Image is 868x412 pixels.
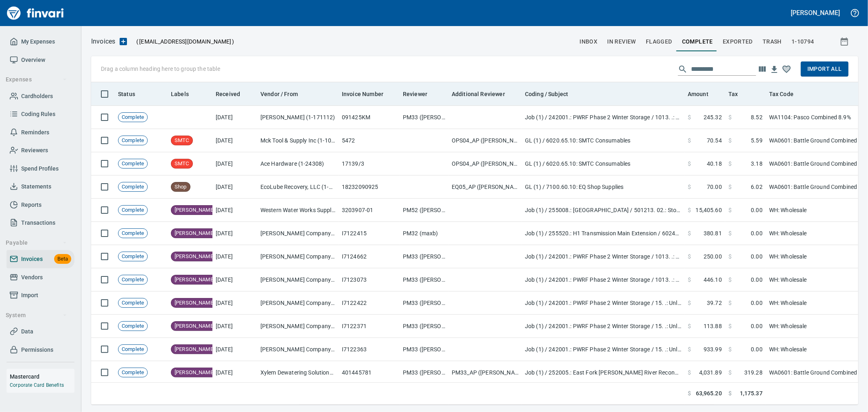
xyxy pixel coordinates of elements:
[171,253,218,261] span: [PERSON_NAME]
[688,276,691,284] span: $
[21,290,38,300] span: Import
[339,199,400,222] td: 3203907-01
[766,199,868,222] td: WH: Wholesale
[763,37,782,47] span: trash
[171,276,218,284] span: [PERSON_NAME]
[704,345,722,353] span: 933.99
[118,89,146,99] span: Status
[118,230,147,237] span: Complete
[2,308,70,323] button: System
[682,37,713,47] span: Complete
[7,341,74,359] a: Permissions
[707,136,722,145] span: 70.54
[171,346,218,353] span: [PERSON_NAME]
[688,345,691,353] span: $
[751,136,763,145] span: 5.59
[339,315,400,338] td: I7122371
[7,286,74,305] a: Import
[339,152,400,175] td: 17139/3
[212,106,257,129] td: [DATE]
[403,89,427,99] span: Reviewer
[21,164,59,174] span: Spend Profiles
[21,145,48,156] span: Reviewers
[118,322,147,330] span: Complete
[646,37,672,47] span: Flagged
[21,127,49,138] span: Reminders
[260,89,298,99] span: Vendor / From
[257,245,339,268] td: [PERSON_NAME] Company Inc. (1-10431)
[766,245,868,268] td: WH: Wholesale
[768,64,781,76] button: Download Table
[688,389,691,398] span: $
[751,252,763,261] span: 0.00
[10,372,74,381] h6: Mastercard
[522,175,684,199] td: GL (1) / 7100.60.10: EQ Shop Supplies
[452,89,505,99] span: Additional Reviewer
[744,368,763,377] span: 319.28
[688,89,719,99] span: Amount
[7,196,74,214] a: Reports
[171,160,192,168] span: SMTC
[21,327,33,337] span: Data
[525,89,579,99] span: Coding / Subject
[728,345,732,353] span: $
[171,183,190,191] span: Shop
[339,361,400,384] td: 401445781
[766,222,868,245] td: WH: Wholesale
[7,105,74,123] a: Coding Rules
[707,183,722,191] span: 70.00
[522,222,684,245] td: Job (1) / 255520.: H1 Transmission Main Extension / 602422. .: Water Pipe 24 in DIP / 3: Material
[138,37,232,46] span: [EMAIL_ADDRESS][DOMAIN_NAME]
[522,361,684,384] td: Job (1) / 252005.: East Fork [PERSON_NAME] River Reconnection / 8520. .: Isolation Area Pumping /...
[7,87,74,105] a: Cardholders
[118,183,147,191] span: Complete
[400,291,448,315] td: PM33 ([PERSON_NAME], elleb, [PERSON_NAME], [PERSON_NAME])
[400,361,448,384] td: PM33 ([PERSON_NAME], elleb, [PERSON_NAME], [PERSON_NAME])
[696,206,722,214] span: 15,405.60
[448,129,522,152] td: OPS04_AP ([PERSON_NAME], [PERSON_NAME], [PERSON_NAME], [PERSON_NAME], [PERSON_NAME])
[339,245,400,268] td: I7124662
[807,64,842,74] span: Import All
[101,65,220,73] p: Drag a column heading here to group the table
[766,361,868,384] td: WA0601: Battle Ground Combined 8.6%
[339,175,400,199] td: 18232090925
[212,129,257,152] td: [DATE]
[21,109,55,119] span: Coding Rules
[400,222,448,245] td: PM32 (maxb)
[118,114,147,121] span: Complete
[131,37,234,46] p: ( )
[342,89,383,99] span: Invoice Number
[688,183,691,191] span: $
[400,338,448,361] td: PM33 ([PERSON_NAME], elleb, [PERSON_NAME], [PERSON_NAME])
[728,389,732,398] span: $
[688,206,691,214] span: $
[91,37,115,46] p: Invoices
[728,113,732,121] span: $
[448,175,522,199] td: EQ05_AP ([PERSON_NAME], [PERSON_NAME], [PERSON_NAME])
[260,89,308,99] span: Vendor / From
[403,89,438,99] span: Reviewer
[212,245,257,268] td: [DATE]
[21,91,53,101] span: Cardholders
[728,368,732,377] span: $
[522,129,684,152] td: GL (1) / 6020.65.10: SMTC Consumables
[400,106,448,129] td: PM33 ([PERSON_NAME], elleb, [PERSON_NAME], [PERSON_NAME])
[216,89,240,99] span: Received
[21,200,42,210] span: Reports
[699,368,722,377] span: 4,031.89
[7,214,74,232] a: Transactions
[5,3,66,23] img: Finvari
[522,291,684,315] td: Job (1) / 242001.: PWRF Phase 2 Winter Storage / 15. .: Unloading and Staging Pipe Materials / 3:...
[728,89,748,99] span: Tax
[21,272,43,283] span: Vendors
[791,37,814,47] span: 1-10794
[339,268,400,291] td: I7123073
[339,106,400,129] td: 091425KM
[688,368,691,377] span: $
[171,206,218,214] span: [PERSON_NAME]
[212,361,257,384] td: [DATE]
[118,89,135,99] span: Status
[7,141,74,160] a: Reviewers
[766,291,868,315] td: WH: Wholesale
[2,72,70,87] button: Expenses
